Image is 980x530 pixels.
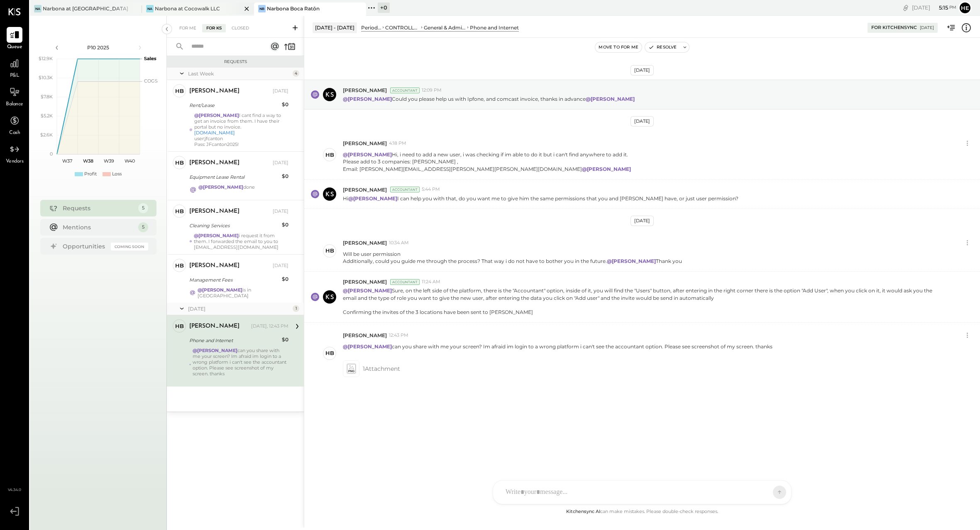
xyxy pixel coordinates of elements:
[34,5,42,12] div: Na
[155,5,220,12] div: Narbona at Cocowalk LLC
[0,27,29,51] a: Queue
[378,2,390,13] div: + 0
[175,159,184,167] div: HB
[343,95,636,102] p: Could you please help us with Ipfone, and comcast invoice, thanks in advance
[343,332,387,339] span: [PERSON_NAME]
[63,223,134,231] div: Mentions
[273,263,288,269] div: [DATE]
[389,240,409,246] span: 10:34 AM
[390,187,420,192] div: Accountant
[63,44,134,51] div: P10 2025
[343,186,387,193] span: [PERSON_NAME]
[343,151,632,172] p: Hi, i need to add a new user, i was checking if im able to do it but i can't find anywhere to add...
[325,151,334,159] div: HB
[902,3,910,12] div: copy link
[39,75,53,80] text: $10.3K
[84,171,97,177] div: Profit
[189,207,240,216] div: [PERSON_NAME]
[7,44,22,51] span: Queue
[958,1,972,15] button: He
[871,24,917,31] div: For KitchenSync
[325,247,334,255] div: HB
[631,65,654,75] div: [DATE]
[175,87,184,95] div: HB
[390,88,420,93] div: Accountant
[194,130,235,136] a: [DOMAIN_NAME]
[343,96,392,102] strong: @[PERSON_NAME]
[389,332,408,339] span: 12:43 PM
[273,208,288,215] div: [DATE]
[361,24,381,31] div: Period P&L
[325,349,334,357] div: HB
[607,258,656,264] strong: @[PERSON_NAME]
[193,348,237,353] strong: @[PERSON_NAME]
[0,141,29,165] a: Vendors
[40,132,53,138] text: $2.6K
[343,258,682,265] div: Additionally, could you guide me through the process? That way i do not have to bother you in the...
[422,186,440,193] span: 5:44 PM
[343,140,387,147] span: [PERSON_NAME]
[389,140,406,147] span: 4:18 PM
[194,233,288,250] div: i request it from them. I forwarded the email to you to [EMAIL_ADDRESS][DOMAIN_NAME]
[343,151,392,158] strong: @[PERSON_NAME]
[282,172,288,180] div: $0
[138,222,148,232] div: 5
[363,360,400,377] span: 1 Attachment
[189,221,279,230] div: Cleaning Services
[343,343,772,357] p: can you share with me your screen? Im afraid im login to a wrong platform i can't see the account...
[175,207,184,215] div: HB
[390,279,420,285] div: Accountant
[193,348,288,382] div: can you share with me your screen? Im afraid im login to a wrong platform i can't see the account...
[920,25,934,31] div: [DATE]
[194,112,239,118] strong: @[PERSON_NAME]
[198,184,255,196] div: done
[273,160,288,166] div: [DATE]
[41,94,53,100] text: $7.8K
[112,171,122,177] div: Loss
[343,195,738,202] p: Hi I can help you with that, do you want me to give him the same permissions that you and [PERSON...
[282,336,288,344] div: $0
[189,322,240,331] div: [PERSON_NAME]
[251,323,288,330] div: [DATE], 12:43 PM
[189,173,279,181] div: Equipment Lease Rental
[0,56,29,80] a: P&L
[422,279,440,285] span: 11:24 AM
[144,78,158,84] text: COGS
[63,204,134,212] div: Requests
[62,158,72,164] text: W37
[227,24,253,32] div: Closed
[282,100,288,109] div: $0
[202,24,226,32] div: For KS
[586,96,635,102] strong: @[PERSON_NAME]
[189,101,279,109] div: Rent/Lease
[41,113,53,119] text: $5.2K
[258,5,266,12] div: NB
[189,276,279,284] div: Management Fees
[10,72,20,80] span: P&L
[39,56,53,61] text: $12.9K
[188,70,291,77] div: Last Week
[188,305,291,312] div: [DATE]
[282,221,288,229] div: $0
[6,158,24,165] span: Vendors
[424,24,466,31] div: General & Administrative Expenses
[343,239,387,246] span: [PERSON_NAME]
[293,70,299,77] div: 4
[343,165,632,173] div: Email: [PERSON_NAME][EMAIL_ADDRESS][PERSON_NAME][PERSON_NAME][DOMAIN_NAME]
[198,184,243,190] strong: @[PERSON_NAME]
[198,287,242,293] strong: @[PERSON_NAME]
[194,136,288,141] div: user:jfcanton
[146,5,154,12] div: Na
[282,275,288,283] div: $0
[343,287,392,294] strong: @[PERSON_NAME]
[470,24,519,31] div: Phone and Internet
[138,203,148,213] div: 5
[175,262,184,270] div: HB
[343,87,387,94] span: [PERSON_NAME]
[189,87,240,95] div: [PERSON_NAME]
[912,4,956,12] div: [DATE]
[631,216,654,226] div: [DATE]
[293,305,299,312] div: 1
[83,158,93,164] text: W38
[198,287,289,299] div: is in [GEOGRAPHIC_DATA]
